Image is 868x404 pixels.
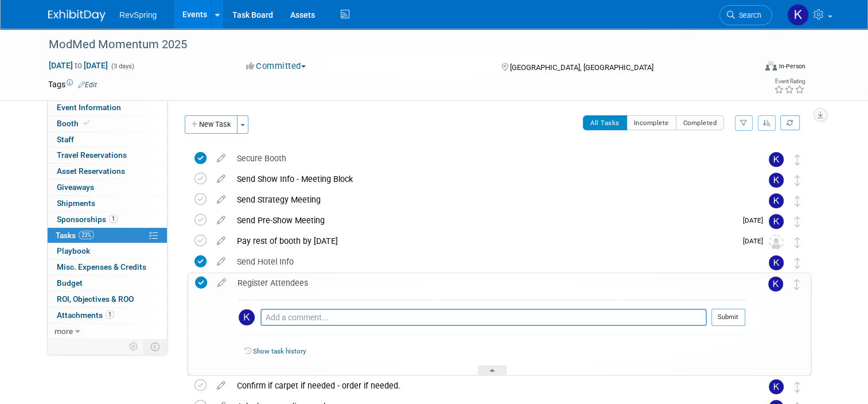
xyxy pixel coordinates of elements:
[57,262,146,271] span: Misc. Expenses & Credits
[57,103,121,112] span: Event Information
[48,228,167,243] a: Tasks23%
[719,5,772,25] a: Search
[774,79,805,84] div: Event Rating
[765,61,777,71] img: Format-Inperson.png
[779,62,805,71] div: In-Person
[795,237,800,248] i: Move task
[231,149,746,168] div: Secure Booth
[48,100,167,115] a: Event Information
[84,120,89,126] i: Booth reservation complete
[795,154,800,165] i: Move task
[119,10,157,20] span: RevSpring
[231,169,746,189] div: Send Show Info - Meeting Block
[211,195,231,205] a: edit
[769,255,784,270] img: Kelsey Culver
[48,259,167,275] a: Misc. Expenses & Credits
[144,339,168,354] td: Toggle Event Tabs
[106,310,114,319] span: 1
[231,376,746,395] div: Confirm if carpet if needed - order if needed.
[743,237,769,245] span: [DATE]
[57,119,92,128] span: Booth
[45,34,741,55] div: ModMed Momentum 2025
[57,166,125,176] span: Asset Reservations
[48,292,167,307] a: ROI, Objectives & ROO
[242,60,310,72] button: Committed
[57,310,114,320] span: Attachments
[769,173,784,188] img: Kelsey Culver
[211,174,231,184] a: edit
[57,182,94,192] span: Giveaways
[48,212,167,227] a: Sponsorships1
[795,196,800,207] i: Move task
[253,347,306,355] a: Show task history
[211,236,231,246] a: edit
[676,115,725,130] button: Completed
[48,275,167,291] a: Budget
[769,193,784,208] img: Kelsey Culver
[231,231,736,251] div: Pay rest of booth by [DATE]
[48,132,167,147] a: Staff
[735,11,761,20] span: Search
[231,252,746,271] div: Send Hotel Info
[795,382,800,393] i: Move task
[57,199,95,208] span: Shipments
[57,135,74,144] span: Staff
[57,215,118,224] span: Sponsorships
[55,327,73,336] span: more
[232,273,745,293] div: Register Attendees
[48,308,167,323] a: Attachments1
[48,60,108,71] span: [DATE] [DATE]
[769,152,784,167] img: Kelsey Culver
[48,164,167,179] a: Asset Reservations
[795,258,800,269] i: Move task
[231,211,736,230] div: Send Pre-Show Meeting
[109,215,118,223] span: 1
[57,278,83,288] span: Budget
[211,380,231,391] a: edit
[211,153,231,164] a: edit
[780,115,800,130] a: Refresh
[48,180,167,195] a: Giveaways
[769,235,784,250] img: Unassigned
[48,147,167,163] a: Travel Reservations
[57,150,127,160] span: Travel Reservations
[79,231,94,239] span: 23%
[48,10,106,21] img: ExhibitDay
[57,294,134,304] span: ROI, Objectives & ROO
[211,257,231,267] a: edit
[743,216,769,224] span: [DATE]
[110,63,134,70] span: (3 days)
[48,324,167,339] a: more
[583,115,627,130] button: All Tasks
[231,190,746,209] div: Send Strategy Meeting
[212,278,232,288] a: edit
[48,116,167,131] a: Booth
[787,4,809,26] img: Kelsey Culver
[211,215,231,226] a: edit
[694,60,805,77] div: Event Format
[768,277,783,292] img: Kelsey Culver
[794,279,800,290] i: Move task
[185,115,238,134] button: New Task
[124,339,144,354] td: Personalize Event Tab Strip
[56,231,94,240] span: Tasks
[769,379,784,394] img: Kelsey Culver
[795,175,800,186] i: Move task
[78,81,97,89] a: Edit
[239,309,255,325] img: Kelsey Culver
[48,243,167,259] a: Playbook
[510,63,653,72] span: [GEOGRAPHIC_DATA], [GEOGRAPHIC_DATA]
[73,61,84,70] span: to
[57,246,90,255] span: Playbook
[48,79,97,90] td: Tags
[711,309,745,326] button: Submit
[626,115,676,130] button: Incomplete
[795,216,800,227] i: Move task
[48,196,167,211] a: Shipments
[769,214,784,229] img: Kelsey Culver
